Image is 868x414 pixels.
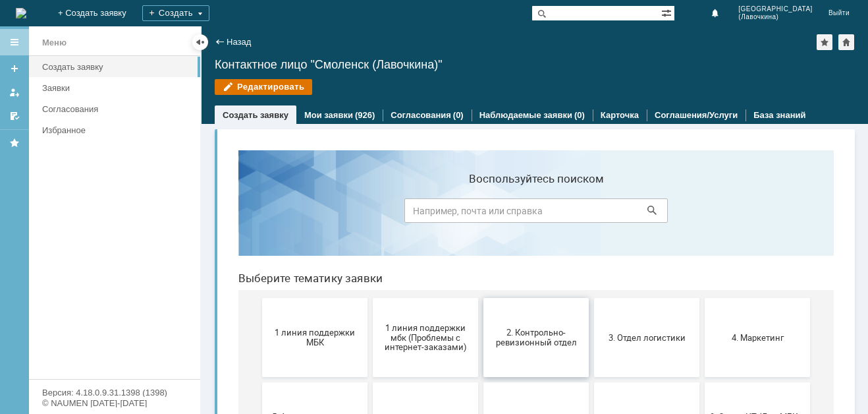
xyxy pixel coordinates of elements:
[304,110,353,120] a: Мои заявки
[192,34,208,50] div: Скрыть меню
[215,58,855,71] div: Контактное лицо "Смоленск (Лавочкина)"
[42,35,67,51] div: Меню
[753,110,805,120] a: База знаний
[574,110,585,120] div: (0)
[42,83,192,93] div: Заявки
[370,361,468,371] span: Отдел-ИТ (Офис)
[176,32,440,45] label: Воспользуйтесь поиском
[34,327,140,406] button: Бухгалтерия (для мбк)
[366,243,472,322] button: 8. Отдел качества
[34,158,140,237] button: 1 линия поддержки МБК
[256,158,361,237] button: 2. Контрольно-ревизионный отдел
[38,361,136,371] span: Бухгалтерия (для мбк)
[149,277,246,287] span: 6. Закупки
[453,110,464,120] div: (0)
[37,99,198,119] a: Согласования
[738,13,813,21] span: (Лавочкина)
[16,8,26,18] img: logo
[42,104,192,114] div: Согласования
[256,243,361,322] button: 7. Служба безопасности
[481,192,578,202] span: 4. Маркетинг
[11,132,606,145] header: Выберите тематику заявки
[145,158,250,237] button: 1 линия поддержки мбк (Проблемы с интернет-заказами)
[601,110,639,120] a: Карточка
[145,327,250,406] button: Отдел ИТ (1С)
[149,361,246,371] span: Отдел ИТ (1С)
[259,357,357,376] span: Отдел-ИТ (Битрикс24 и CRM)
[370,277,468,287] span: 8. Отдел качества
[655,110,738,120] a: Соглашения/Услуги
[477,158,582,237] button: 4. Маркетинг
[4,58,25,79] a: Создать заявку
[661,6,674,18] span: Расширенный поиск
[4,82,25,103] a: Мои заявки
[259,277,357,287] span: 7. Служба безопасности
[477,327,582,406] button: Финансовый отдел
[42,399,187,407] div: © NAUMEN [DATE]-[DATE]
[477,243,582,322] button: 9. Отдел-ИТ (Для МБК и Пекарни)
[34,243,140,322] button: 5. Административно-хозяйственный отдел
[38,188,136,208] span: 1 линия поддержки МБК
[145,243,250,322] button: 6. Закупки
[259,188,357,208] span: 2. Контрольно-ревизионный отдел
[355,110,375,120] div: (926)
[142,5,209,21] div: Создать
[42,125,178,135] div: Избранное
[4,105,25,127] a: Мои согласования
[370,192,468,202] span: 3. Отдел логистики
[42,388,187,397] div: Версия: 4.18.0.9.31.1398 (1398)
[391,110,451,120] a: Согласования
[479,110,572,120] a: Наблюдаемые заявки
[817,34,832,50] div: Добавить в избранное
[481,361,578,371] span: Финансовый отдел
[256,327,361,406] button: Отдел-ИТ (Битрикс24 и CRM)
[366,327,472,406] button: Отдел-ИТ (Офис)
[227,37,251,47] a: Назад
[838,34,854,50] div: Сделать домашней страницей
[37,78,198,98] a: Заявки
[38,272,136,292] span: 5. Административно-хозяйственный отдел
[481,272,578,292] span: 9. Отдел-ИТ (Для МБК и Пекарни)
[176,59,440,83] input: Например, почта или справка
[223,110,288,120] a: Создать заявку
[42,62,192,72] div: Создать заявку
[37,57,198,77] a: Создать заявку
[149,183,246,212] span: 1 линия поддержки мбк (Проблемы с интернет-заказами)
[366,158,472,237] button: 3. Отдел логистики
[16,8,26,18] a: Перейти на домашнюю страницу
[738,5,813,13] span: [GEOGRAPHIC_DATA]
